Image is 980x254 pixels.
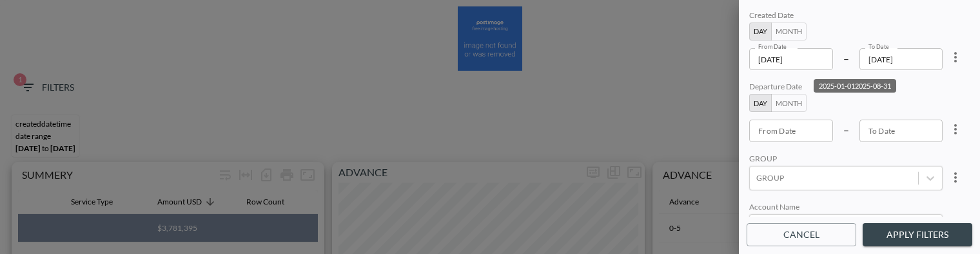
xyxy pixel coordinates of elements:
[749,94,772,112] button: Day
[843,122,849,137] p: –
[863,223,972,247] button: Apply Filters
[749,82,943,94] div: Departure Date
[758,42,787,51] label: From Date
[747,223,856,247] button: Cancel
[771,94,807,112] button: Month
[859,120,943,141] input: YYYY-MM-DD
[749,48,833,70] input: YYYY-MM-DD
[943,213,968,239] button: more
[943,116,968,142] button: more
[943,165,968,190] button: more
[749,154,943,166] div: GROUP
[749,23,772,41] button: Day
[749,202,943,214] div: Account Name
[749,10,970,70] div: 2025-01-012025-08-31
[814,79,896,93] div: 2025-01-012025-08-31
[943,44,968,70] button: more
[771,23,807,41] button: Month
[868,42,889,51] label: To Date
[843,51,849,66] p: –
[859,48,943,70] input: YYYY-MM-DD
[749,120,833,141] input: YYYY-MM-DD
[749,10,943,23] div: Created Date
